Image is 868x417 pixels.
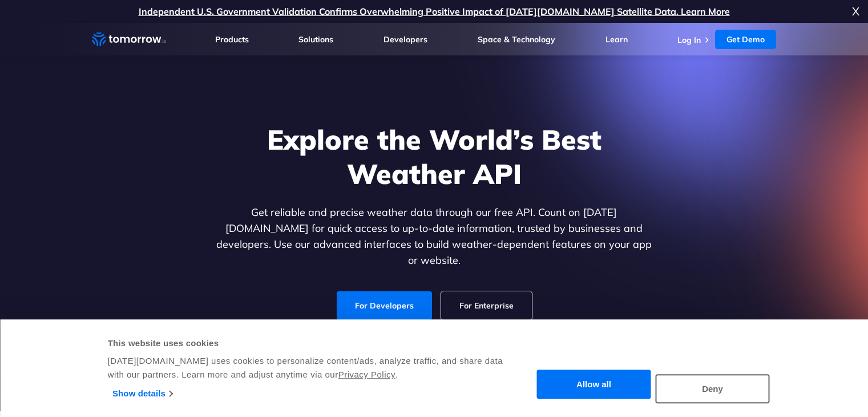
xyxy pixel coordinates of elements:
a: Independent U.S. Government Validation Confirms Overwhelming Positive Impact of [DATE][DOMAIN_NAM... [139,6,730,17]
div: [DATE][DOMAIN_NAME] uses cookies to personalize content/ads, analyze traffic, and share data with... [108,354,504,382]
button: Allow all [537,370,651,399]
button: Deny [656,374,770,403]
a: Learn [605,34,628,45]
p: Get reliable and precise weather data through our free API. Count on [DATE][DOMAIN_NAME] for quic... [214,205,655,268]
div: This website uses cookies [108,336,504,350]
a: Space & Technology [478,34,555,45]
a: Solutions [298,34,333,45]
a: Products [215,34,249,45]
a: For Developers [337,291,432,320]
a: Privacy Policy [338,370,395,379]
a: For Enterprise [441,291,532,320]
h1: Explore the World’s Best Weather API [214,122,655,191]
a: Developers [383,34,427,45]
a: Show details [112,385,172,402]
a: Log In [677,35,701,45]
a: Get Demo [715,30,776,49]
a: Home link [92,31,166,48]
